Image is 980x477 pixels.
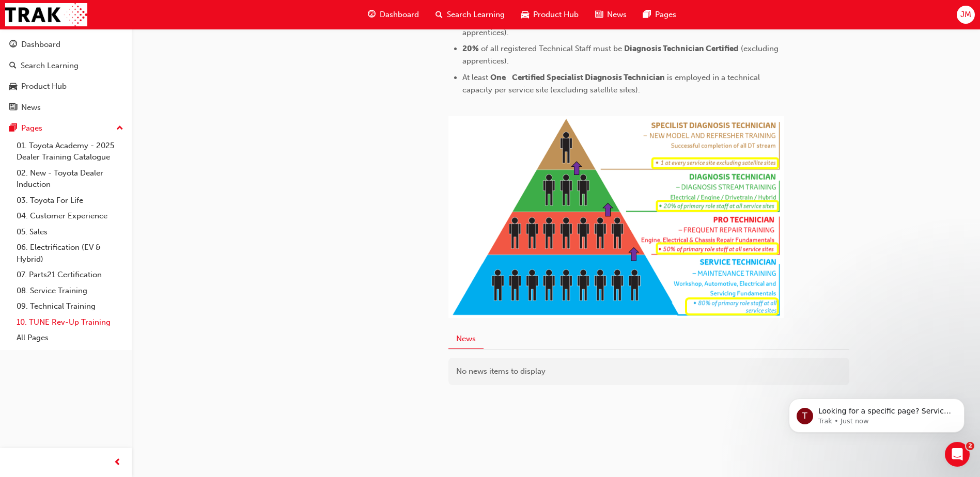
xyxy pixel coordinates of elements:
[9,124,17,133] span: pages-icon
[12,193,128,209] a: 03. Toyota For Life
[21,39,60,51] div: Dashboard
[4,119,128,138] button: Pages
[587,4,635,25] a: news-iconNews
[21,102,41,114] div: News
[12,224,128,240] a: 05. Sales
[481,44,622,53] span: of all registered Technical Staff must be
[448,358,849,385] div: No news items to display
[643,8,651,21] span: pages-icon
[635,4,685,25] a: pages-iconPages
[957,6,975,24] button: JM
[21,81,67,92] div: Product Hub
[4,98,128,117] a: News
[624,44,739,53] span: Diagnosis Technician Certified
[595,8,603,21] span: news-icon
[12,138,128,165] a: 01. Toyota Academy - 2025 Dealer Training Catalogue
[533,9,579,21] span: Product Hub
[607,9,627,21] span: News
[9,103,17,113] span: news-icon
[21,60,79,72] div: Search Learning
[435,8,443,21] span: search-icon
[21,122,42,134] div: Pages
[966,442,974,450] span: 2
[4,56,128,75] a: Search Learning
[462,73,488,82] span: At least
[945,442,970,467] iframe: Intercom live chat
[114,456,121,469] span: prev-icon
[655,9,676,21] span: Pages
[380,9,419,21] span: Dashboard
[462,15,757,37] span: (excluding apprentices).
[462,44,479,53] span: 20%
[9,61,17,71] span: search-icon
[490,73,506,82] span: One
[5,3,87,26] img: Trak
[4,77,128,96] a: Product Hub
[448,329,484,349] button: News
[12,208,128,224] a: 04. Customer Experience
[12,165,128,193] a: 02. New - Toyota Dealer Induction
[12,314,128,330] a: 10. TUNE Rev-Up Training
[12,330,128,346] a: All Pages
[427,4,513,25] a: search-iconSearch Learning
[447,9,505,21] span: Search Learning
[512,73,665,82] span: Certified Specialist Diagnosis Technician
[9,82,17,91] span: car-icon
[12,283,128,299] a: 08. Service Training
[4,35,128,54] a: Dashboard
[12,298,128,314] a: 09. Technical Training
[116,122,123,135] span: up-icon
[12,240,128,267] a: 06. Electrification (EV & Hybrid)
[513,4,587,25] a: car-iconProduct Hub
[360,4,427,25] a: guage-iconDashboard
[12,267,128,283] a: 07. Parts21 Certification
[521,8,529,21] span: car-icon
[773,377,980,449] iframe: Intercom notifications message
[9,40,17,50] span: guage-icon
[4,33,128,119] button: DashboardSearch LearningProduct HubNews
[462,73,762,94] span: is employed in a technical capacity per service site (excluding satellite sites).
[960,9,971,21] span: JM
[368,8,376,21] span: guage-icon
